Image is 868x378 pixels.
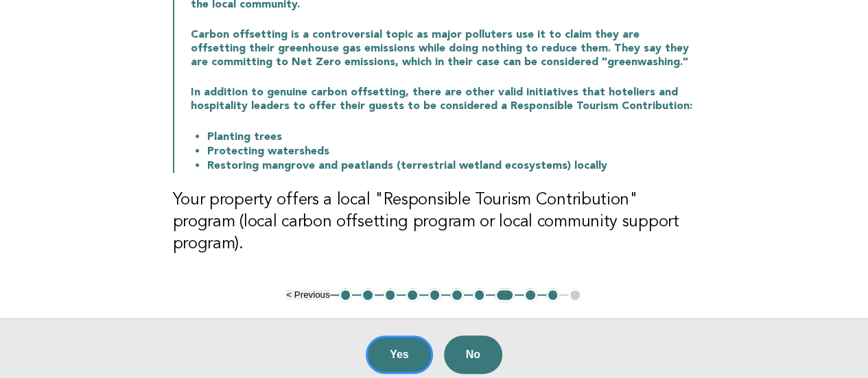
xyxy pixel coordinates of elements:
[173,189,696,255] h3: Your property offers a local "Responsible Tourism Contribution" program (local carbon offsetting ...
[384,288,397,302] button: 3
[207,158,696,173] li: Restoring mangrove and peatlands (terrestrial wetland ecosystems) locally
[286,290,329,300] button: < Previous
[207,130,696,144] li: Planting trees
[473,288,486,302] button: 7
[366,335,433,374] button: Yes
[339,288,353,302] button: 1
[444,335,502,374] button: No
[191,28,696,69] p: Carbon offsetting is a controversial topic as major polluters use it to claim they are offsetting...
[207,144,696,158] li: Protecting watersheds
[361,288,375,302] button: 2
[428,288,442,302] button: 5
[406,288,419,302] button: 4
[191,86,696,113] p: In addition to genuine carbon offsetting, there are other valid initiatives that hoteliers and ho...
[546,288,560,302] button: 10
[495,288,515,302] button: 8
[524,288,537,302] button: 9
[450,288,464,302] button: 6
